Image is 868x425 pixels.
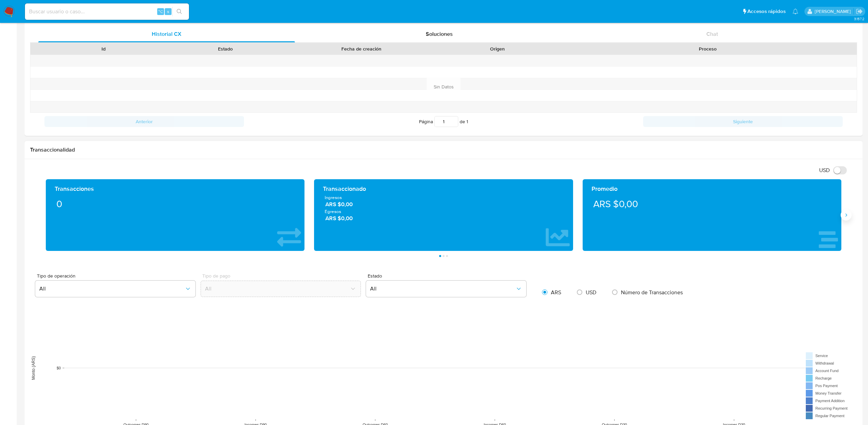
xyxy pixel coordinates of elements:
button: Siguiente [643,116,843,127]
h1: Transaccionalidad [30,146,857,153]
span: 3.157.2 [854,16,865,22]
span: 1 [466,118,468,125]
span: s [167,8,169,15]
span: Chat [706,30,718,38]
button: Anterior [44,116,244,127]
div: Id [47,45,160,52]
p: jessica.fukman@mercadolibre.com [815,8,853,15]
div: Origen [441,45,554,52]
a: Notificaciones [792,9,798,14]
span: Página de [419,116,468,127]
div: Proceso [563,45,852,52]
div: Fecha de creación [291,45,432,52]
span: ⌥ [158,8,163,15]
a: Salir [856,8,863,15]
input: Buscar usuario o caso... [25,7,189,16]
button: search-icon [172,7,186,16]
span: Historial CX [152,30,181,38]
span: Soluciones [426,30,453,38]
div: Estado [169,45,282,52]
span: Accesos rápidos [747,8,786,15]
